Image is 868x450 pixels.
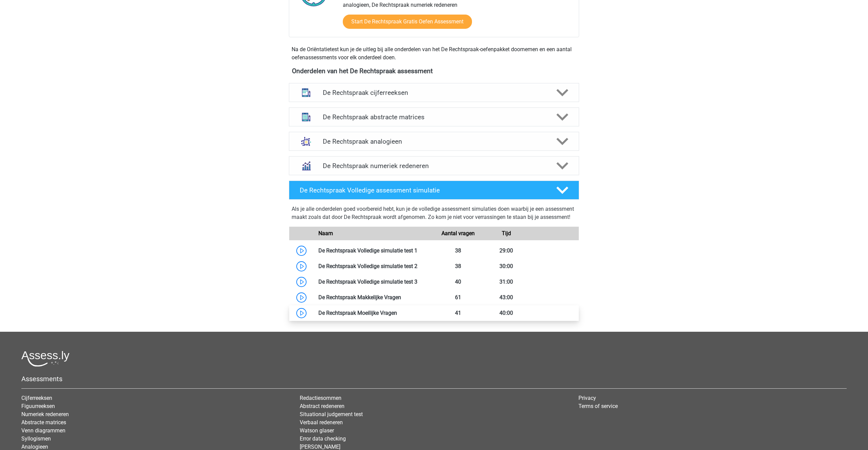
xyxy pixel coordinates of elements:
a: Syllogismen [21,435,51,442]
a: Watson glaser [300,427,334,434]
a: Cijferreeksen [21,395,52,401]
h4: De Rechtspraak abstracte matrices [323,113,545,121]
h4: De Rechtspraak numeriek redeneren [323,162,545,170]
div: De Rechtspraak Volledige simulatie test 2 [313,262,434,270]
a: Analogieen [21,444,48,450]
a: Error data checking [300,435,346,442]
a: De Rechtspraak Volledige assessment simulatie [286,181,582,200]
div: Aantal vragen [434,229,482,238]
div: De Rechtspraak Volledige simulatie test 3 [313,278,434,286]
a: Abstracte matrices [21,419,66,426]
a: numeriek redeneren De Rechtspraak numeriek redeneren [286,156,582,175]
a: Abstract redeneren [300,403,344,409]
a: abstracte matrices De Rechtspraak abstracte matrices [286,107,582,126]
a: Numeriek redeneren [21,411,69,417]
div: Tijd [482,229,530,238]
div: Naam [313,229,434,238]
div: Na de Oriëntatietest kun je de uitleg bij alle onderdelen van het De Rechtspraak-oefenpakket door... [289,45,579,62]
h4: De Rechtspraak cijferreeksen [323,89,545,97]
img: analogieen [297,132,315,150]
img: abstracte matrices [297,108,315,126]
img: cijferreeksen [297,84,315,101]
div: De Rechtspraak Moeilijke Vragen [313,309,434,317]
a: Start De Rechtspraak Gratis Oefen Assessment [343,15,472,29]
a: Figuurreeksen [21,403,55,409]
a: Terms of service [578,403,618,409]
a: Verbaal redeneren [300,419,343,426]
div: Als je alle onderdelen goed voorbereid hebt, kun je de volledige assessment simulaties doen waarb... [292,205,576,224]
h4: Onderdelen van het De Rechtspraak assessment [292,67,576,75]
img: Assessly logo [21,351,70,367]
h4: De Rechtspraak Volledige assessment simulatie [300,186,545,194]
a: Venn diagrammen [21,427,65,434]
a: Situational judgement test [300,411,363,417]
div: De Rechtspraak Makkelijke Vragen [313,293,434,302]
h5: Assessments [21,375,847,383]
a: analogieen De Rechtspraak analogieen [286,132,582,151]
a: Privacy [578,395,596,401]
img: numeriek redeneren [297,157,315,175]
a: [PERSON_NAME] [300,444,340,450]
h4: De Rechtspraak analogieen [323,138,545,145]
a: cijferreeksen De Rechtspraak cijferreeksen [286,83,582,102]
a: Redactiesommen [300,395,341,401]
div: De Rechtspraak Volledige simulatie test 1 [313,247,434,255]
